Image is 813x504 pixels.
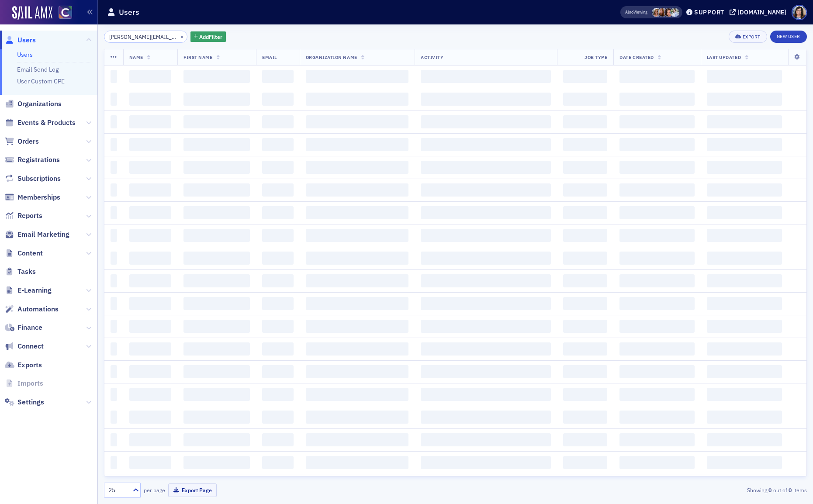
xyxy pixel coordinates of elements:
span: ‌ [129,297,172,310]
span: ‌ [183,342,250,356]
span: ‌ [306,93,408,106]
strong: 0 [767,486,773,494]
span: ‌ [421,320,551,333]
span: Viewing [625,9,647,15]
span: ‌ [111,183,117,197]
span: ‌ [306,365,408,378]
span: ‌ [421,206,551,219]
span: Exports [17,360,42,370]
span: ‌ [262,206,294,219]
span: ‌ [707,161,782,174]
span: Registrations [17,155,60,165]
span: ‌ [111,70,117,83]
span: Orders [17,137,39,146]
span: ‌ [563,411,608,424]
span: ‌ [619,252,694,265]
span: ‌ [707,433,782,446]
span: ‌ [111,161,117,174]
span: ‌ [563,433,608,446]
div: 25 [108,486,128,495]
span: ‌ [421,138,551,151]
span: Email Marketing [17,230,69,239]
span: ‌ [111,206,117,219]
span: ‌ [129,456,172,469]
a: Automations [5,304,59,314]
span: ‌ [262,342,294,356]
span: Memberships [17,193,60,202]
span: Settings [17,397,44,407]
span: ‌ [563,138,608,151]
span: ‌ [421,411,551,424]
div: Also [625,9,633,15]
span: ‌ [183,206,250,219]
span: Connect [17,342,44,351]
span: ‌ [563,252,608,265]
span: ‌ [129,93,172,106]
span: ‌ [421,342,551,356]
span: Organization Name [306,54,357,60]
span: ‌ [111,433,117,446]
span: ‌ [262,183,294,197]
span: ‌ [183,297,250,310]
label: per page [144,486,165,494]
span: ‌ [129,70,172,83]
a: Email Send Log [17,66,59,73]
span: ‌ [111,342,117,356]
span: Subscriptions [17,174,61,183]
span: ‌ [129,229,172,242]
span: ‌ [619,411,694,424]
span: ‌ [111,365,117,378]
span: ‌ [421,297,551,310]
a: Finance [5,323,42,332]
a: Memberships [5,193,60,202]
img: SailAMX [59,6,72,19]
span: ‌ [563,342,608,356]
span: ‌ [129,115,172,128]
span: Job Type [585,54,607,60]
span: ‌ [183,183,250,197]
span: Organizations [17,99,62,109]
span: ‌ [183,93,250,106]
span: ‌ [707,388,782,401]
span: ‌ [421,183,551,197]
span: Finance [17,323,42,332]
span: ‌ [129,365,172,378]
span: ‌ [563,297,608,310]
span: ‌ [111,138,117,151]
span: ‌ [306,252,408,265]
span: ‌ [262,138,294,151]
span: ‌ [111,252,117,265]
img: SailAMX [12,6,52,20]
span: ‌ [129,388,172,401]
button: Export Page [168,483,217,497]
span: ‌ [183,229,250,242]
strong: 0 [787,486,793,494]
span: ‌ [619,433,694,446]
span: Date Created [619,54,654,60]
span: E-Learning [17,286,52,295]
a: Email Marketing [5,230,69,239]
span: ‌ [421,456,551,469]
span: ‌ [262,433,294,446]
span: ‌ [129,433,172,446]
button: × [178,32,186,40]
span: ‌ [183,456,250,469]
span: Imports [17,379,43,388]
span: Automations [17,304,59,314]
span: Sheila Duggan [658,8,667,17]
a: Users [5,35,36,45]
span: ‌ [421,115,551,128]
span: ‌ [183,388,250,401]
span: Profile [792,5,807,20]
span: ‌ [306,183,408,197]
span: ‌ [183,252,250,265]
span: ‌ [619,388,694,401]
span: ‌ [563,206,608,219]
span: ‌ [563,274,608,287]
span: ‌ [129,411,172,424]
button: [DOMAIN_NAME] [730,9,789,15]
span: ‌ [111,320,117,333]
a: Imports [5,379,43,388]
a: New User [770,31,807,43]
span: ‌ [707,365,782,378]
